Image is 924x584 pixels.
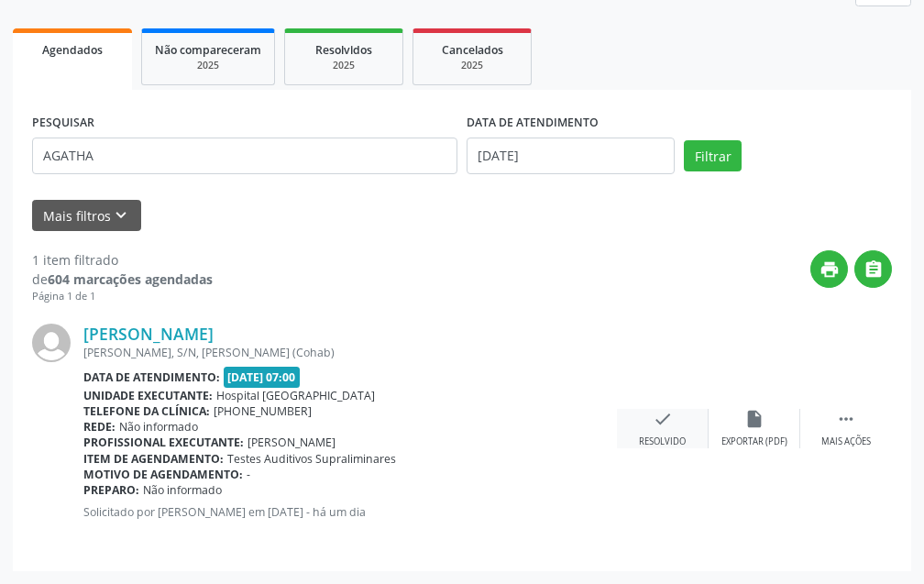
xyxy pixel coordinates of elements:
[119,419,198,435] span: Não informado
[227,451,396,467] span: Testes Auditivos Supraliminares
[315,42,372,58] span: Resolvidos
[216,388,375,403] span: Hospital [GEOGRAPHIC_DATA]
[155,42,261,58] span: Não compareceram
[83,504,617,520] p: Solicitado por [PERSON_NAME] em [DATE] - há um dia
[721,435,787,448] div: Exportar (PDF)
[32,270,213,289] div: de
[83,467,243,482] b: Motivo de agendamento:
[32,200,141,232] button: Mais filtroskeyboard_arrow_down
[639,435,686,448] div: Resolvido
[83,435,244,450] b: Profissional executante:
[863,259,884,280] i: 
[83,369,220,385] b: Data de atendimento:
[744,409,764,429] i: insert_drive_file
[854,250,892,288] button: 
[214,403,312,419] span: [PHONE_NUMBER]
[247,467,250,482] span: -
[819,259,840,280] i: print
[684,140,742,171] button: Filtrar
[653,409,673,429] i: check
[42,42,103,58] span: Agendados
[467,138,675,174] input: Selecione um intervalo
[32,138,457,174] input: Nome, CNS
[821,435,871,448] div: Mais ações
[426,59,518,72] div: 2025
[836,409,856,429] i: 
[83,345,617,360] div: [PERSON_NAME], S/N, [PERSON_NAME] (Cohab)
[32,250,213,270] div: 1 item filtrado
[83,388,213,403] b: Unidade executante:
[298,59,390,72] div: 2025
[32,289,213,304] div: Página 1 de 1
[467,109,599,138] label: DATA DE ATENDIMENTO
[83,419,115,435] b: Rede:
[143,482,222,498] span: Não informado
[111,205,131,226] i: keyboard_arrow_down
[83,482,139,498] b: Preparo:
[442,42,503,58] span: Cancelados
[32,324,71,362] img: img
[83,324,214,344] a: [PERSON_NAME]
[247,435,335,450] span: [PERSON_NAME]
[48,270,213,288] strong: 604 marcações agendadas
[155,59,261,72] div: 2025
[224,367,301,388] span: [DATE] 07:00
[810,250,848,288] button: print
[32,109,94,138] label: PESQUISAR
[83,451,224,467] b: Item de agendamento:
[83,403,210,419] b: Telefone da clínica:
